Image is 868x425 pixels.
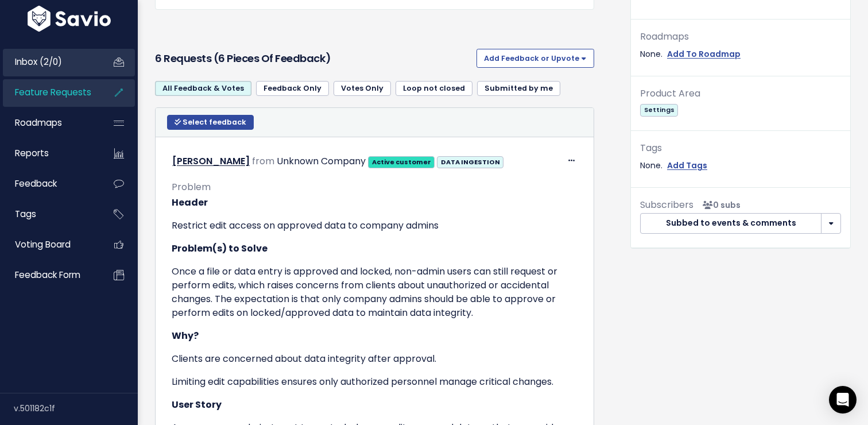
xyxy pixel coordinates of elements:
a: Tags [3,201,95,227]
span: Tags [15,208,36,220]
a: Loop not closed [396,81,472,96]
strong: DATA INGESTION [441,157,500,167]
p: Limiting edit capabilities ensures only authorized personnel manage critical changes. [172,375,578,389]
a: Inbox (2/0) [3,49,95,75]
span: Select feedback [183,117,246,127]
a: Add Tags [667,159,707,173]
strong: Problem(s) to Solve [172,242,268,255]
span: Settings [640,104,678,116]
span: Feedback [15,177,57,190]
span: Reports [15,147,49,159]
p: Restrict edit access on approved data to company admins [172,219,578,233]
a: Feedback Only [256,81,329,96]
span: Inbox (2/0) [15,56,62,68]
span: from [252,154,274,168]
a: Feedback form [3,262,95,288]
img: logo-white.9d6f32f41409.svg [25,6,114,32]
button: Subbed to events & comments [640,213,821,234]
a: Votes Only [334,81,391,96]
a: All Feedback & Votes [155,81,251,96]
span: Roadmaps [15,117,62,129]
a: [PERSON_NAME] [172,154,250,168]
strong: Header [172,196,208,209]
a: Reports [3,140,95,167]
button: Select feedback [167,115,254,130]
span: Feature Requests [15,86,91,98]
div: Unknown Company [277,153,366,170]
div: v.501182c1f [14,393,138,423]
div: Product Area [640,86,841,102]
strong: Why? [172,329,199,342]
a: Roadmaps [3,110,95,136]
div: Roadmaps [640,29,841,45]
a: Feedback [3,171,95,197]
strong: Active customer [372,157,431,167]
a: Submitted by me [477,81,560,96]
div: None. [640,47,841,61]
span: Problem [172,180,211,194]
h3: 6 Requests (6 pieces of Feedback) [155,51,472,67]
span: Voting Board [15,238,71,250]
a: Voting Board [3,231,95,258]
strong: User Story [172,398,222,411]
p: Clients are concerned about data integrity after approval. [172,352,578,366]
a: Add To Roadmap [667,47,741,61]
span: Feedback form [15,269,80,281]
p: Once a file or data entry is approved and locked, non-admin users can still request or perform ed... [172,265,578,320]
span: Subscribers [640,198,693,211]
button: Add Feedback or Upvote [476,49,594,67]
div: None. [640,159,841,173]
div: Open Intercom Messenger [829,386,857,414]
a: Feature Requests [3,79,95,106]
div: Tags [640,140,841,157]
span: <p><strong>Subscribers</strong><br><br> No subscribers yet<br> </p> [698,199,741,211]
